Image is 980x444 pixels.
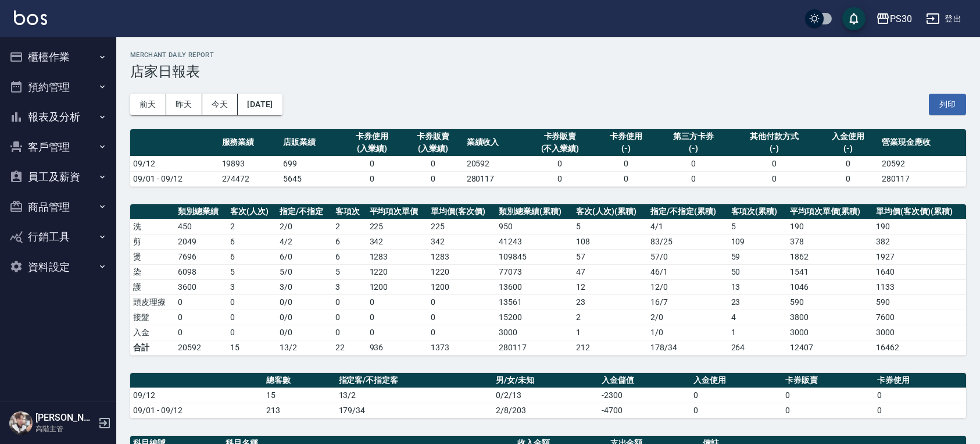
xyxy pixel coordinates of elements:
[428,310,496,325] td: 0
[367,310,428,325] td: 0
[175,249,227,264] td: 7696
[573,234,648,249] td: 108
[787,249,874,264] td: 1862
[787,340,874,355] td: 12407
[573,219,648,234] td: 5
[332,310,367,325] td: 0
[842,7,865,30] button: save
[277,264,332,279] td: 5 / 0
[130,388,263,403] td: 09/12
[277,219,332,234] td: 2 / 0
[648,219,728,234] td: 4 / 1
[871,7,917,31] button: PS30
[5,222,112,252] button: 行銷工具
[277,325,332,340] td: 0 / 0
[130,403,263,418] td: 09/01 - 09/12
[227,204,277,219] th: 客次(人次)
[367,279,428,294] td: 1200
[728,294,787,310] td: 23
[402,156,463,171] td: 0
[874,388,966,403] td: 0
[5,72,112,102] button: 預約管理
[573,340,648,355] td: 212
[648,325,728,340] td: 1 / 0
[496,249,573,264] td: 109845
[5,42,112,72] button: 櫃檯作業
[227,264,277,279] td: 5
[428,204,496,219] th: 單均價(客次價)
[428,264,496,279] td: 1220
[402,171,463,186] td: 0
[332,264,367,279] td: 5
[130,204,966,356] table: a dense table
[890,12,912,26] div: PS30
[367,219,428,234] td: 225
[336,388,493,403] td: 13/2
[219,156,280,171] td: 19893
[277,279,332,294] td: 3 / 0
[332,249,367,264] td: 6
[332,294,367,310] td: 0
[873,204,966,219] th: 單均價(客次價)(累積)
[734,130,815,143] div: 其他付款方式
[525,171,595,186] td: 0
[599,403,691,418] td: -4700
[921,8,966,30] button: 登出
[367,234,428,249] td: 342
[595,156,656,171] td: 0
[5,102,112,132] button: 報表及分析
[929,94,966,115] button: 列印
[280,129,341,157] th: 店販業績
[428,279,496,294] td: 1200
[659,130,728,143] div: 第三方卡券
[130,63,966,80] h3: 店家日報表
[336,403,493,418] td: 179/34
[227,310,277,325] td: 0
[598,130,653,143] div: 卡券使用
[219,171,280,186] td: 274472
[787,204,874,219] th: 平均項次單價(累積)
[280,156,341,171] td: 699
[130,373,966,418] table: a dense table
[728,204,787,219] th: 客項次(累積)
[496,294,573,310] td: 13561
[496,234,573,249] td: 41243
[130,51,966,59] h2: Merchant Daily Report
[648,249,728,264] td: 57 / 0
[648,234,728,249] td: 83 / 25
[691,373,782,388] th: 入金使用
[332,340,367,355] td: 22
[493,388,599,403] td: 0/2/13
[874,403,966,418] td: 0
[263,403,336,418] td: 213
[202,94,238,115] button: 今天
[573,310,648,325] td: 2
[5,162,112,192] button: 員工及薪資
[332,234,367,249] td: 6
[782,388,874,403] td: 0
[227,219,277,234] td: 2
[818,156,879,171] td: 0
[130,340,175,355] td: 合計
[332,219,367,234] td: 2
[130,294,175,310] td: 頭皮理療
[263,388,336,403] td: 15
[464,129,525,157] th: 業績收入
[873,310,966,325] td: 7600
[428,325,496,340] td: 0
[496,219,573,234] td: 950
[280,171,341,186] td: 5645
[238,94,282,115] button: [DATE]
[130,310,175,325] td: 接髮
[332,325,367,340] td: 0
[691,403,782,418] td: 0
[599,388,691,403] td: -2300
[367,204,428,219] th: 平均項次單價
[573,264,648,279] td: 47
[35,412,95,424] h5: [PERSON_NAME]
[332,279,367,294] td: 3
[130,249,175,264] td: 燙
[573,294,648,310] td: 23
[130,171,219,186] td: 09/01 - 09/12
[428,340,496,355] td: 1373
